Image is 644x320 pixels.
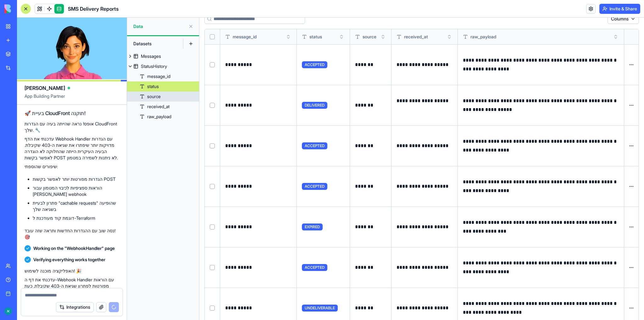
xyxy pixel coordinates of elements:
[302,183,327,190] span: ACCEPTED
[210,34,215,39] button: Select all
[302,264,327,271] span: ACCEPTED
[302,223,323,230] span: EXPIRED
[127,81,199,91] a: status
[127,51,199,61] a: Messages
[127,91,199,102] a: source
[338,34,345,40] button: Toggle sort
[25,136,119,161] p: עדכנתי את הדף Webhook Handler עם הגדרות מדויקות יותר שיפתרו את שגיאת ה-403 שקיבלת. הבעיה העיקרית ...
[302,142,327,149] span: ACCEPTED
[147,103,169,110] div: received_at
[210,224,215,229] button: Select row
[302,61,327,68] span: ACCEPTED
[302,305,338,312] span: UNDELIVERABLE
[133,23,186,30] span: Data
[147,93,161,100] div: source
[147,73,170,80] div: message_id
[309,34,322,40] span: status
[56,302,94,312] button: Integrations
[33,245,115,251] span: Working on the "WebhookHandler" page
[363,34,376,40] span: source
[25,109,119,117] h2: 🚀 בעיית CloudFront תוקנה!
[613,34,619,40] button: Toggle sort
[147,113,171,120] div: raw_payload
[25,163,119,170] p: שיפורים שהוספתי:
[33,185,119,197] li: הוראות ספציפיות לכיבוי המטמון עבור [PERSON_NAME] webhook
[404,34,428,40] span: received_at
[25,268,119,274] p: האפליקציה מוכנה לשימוש! 🎉
[210,265,215,270] button: Select row
[33,176,119,182] li: הגדרות מפורטות יותר לאפשר בקשות POST
[210,184,215,189] button: Select row
[130,39,180,49] div: Datasets
[25,121,119,133] p: אופס! נראה שהייתה בעיה עם הגדרות CloudFront שלך. 🔧
[210,103,215,108] button: Select row
[4,307,12,315] img: ACg8ocJbupj-qHE57B85Lt-DY5p2ljiNXNN0ArFLTixggzSgaKMSRg=s96-c
[25,277,119,302] p: עדכנתי את דף ה-Webhook Handler עם הוראות מפורטות לפתרון שגיאת ה-403 שקיבלת. כעת תמצא שם מדריך מדו...
[302,102,327,109] span: DELIVERED
[446,34,452,40] button: Toggle sort
[285,34,291,40] button: Toggle sort
[599,4,640,14] button: Invite & Share
[25,228,119,240] p: נסה שוב עם ההגדרות החדשות ותראה שזה עובד! 🎯
[25,84,65,92] span: [PERSON_NAME]
[33,200,119,212] li: פתרון לבעיית "cachable requests" שהופיעה בשגיאה שלך
[210,306,215,311] button: Select row
[141,53,161,59] div: Messages
[127,61,199,71] a: StatusHistory
[380,34,386,40] button: Toggle sort
[127,71,199,81] a: message_id
[4,4,43,13] img: logo
[233,34,257,40] span: message_id
[141,63,167,69] div: StatusHistory
[33,215,119,221] li: דוגמת קוד מעודכנת ל-Terraform
[127,102,199,112] a: received_at
[68,5,119,13] h1: SMS Delivery Reports
[25,93,119,104] span: App Building Partner
[470,34,496,40] span: raw_payload
[608,14,639,24] button: Columns
[210,143,215,148] button: Select row
[147,83,159,90] div: status
[127,112,199,122] a: raw_payload
[33,257,105,263] span: Verifying everything works together
[210,62,215,67] button: Select row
